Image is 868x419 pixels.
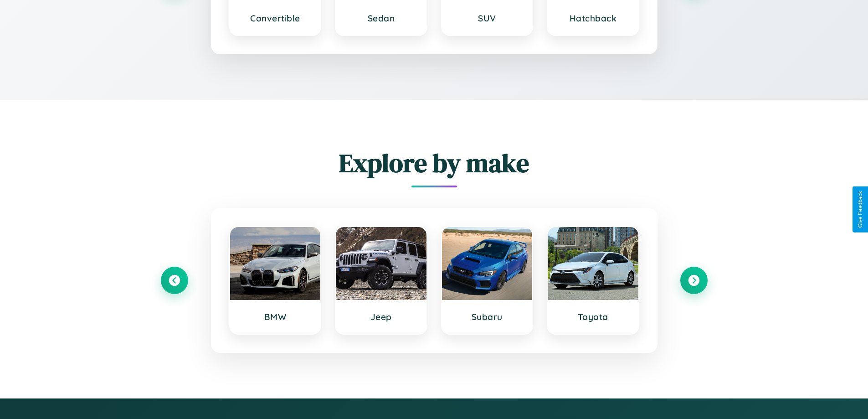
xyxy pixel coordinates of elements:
h3: Subaru [451,311,524,322]
h3: Toyota [557,311,629,322]
div: Give Feedback [857,191,863,228]
h3: Sedan [345,13,417,24]
h2: Explore by make [161,145,708,181]
h3: Convertible [239,13,312,24]
h3: Hatchback [557,13,629,24]
h3: SUV [451,13,524,24]
h3: Jeep [345,311,417,322]
h3: BMW [239,311,312,322]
